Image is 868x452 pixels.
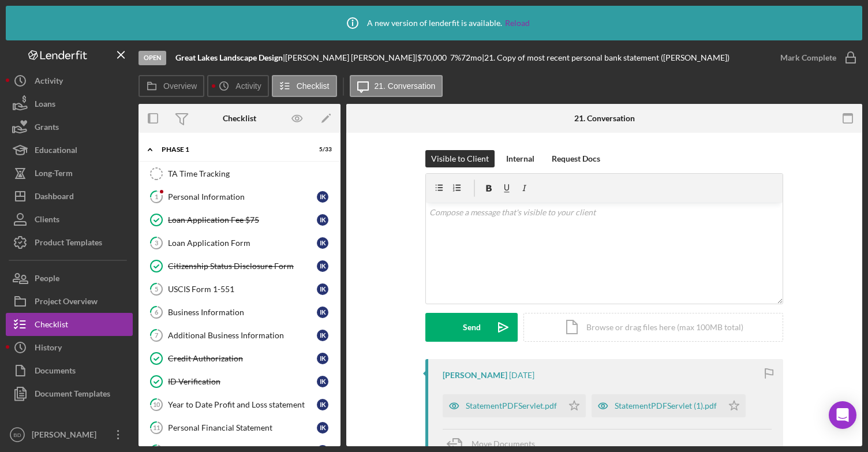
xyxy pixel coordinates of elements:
div: Send [463,313,481,342]
tspan: 3 [155,239,158,246]
button: Visible to Client [425,150,495,167]
div: Year to Date Profit and Loss statement [168,400,317,409]
div: Phase 1 [162,146,303,153]
a: TA Time Tracking [144,162,335,185]
div: Activity [35,69,63,95]
button: StatementPDFServlet (1).pdf [592,394,746,417]
a: Long-Term [6,162,133,185]
div: History [35,336,62,362]
div: Open [139,51,166,65]
div: StatementPDFServlet (1).pdf [615,401,717,410]
button: Checklist [272,75,337,97]
button: Activity [207,75,268,97]
button: Loans [6,92,133,115]
div: I K [317,353,328,364]
div: Open Intercom Messenger [829,401,856,429]
a: 7Additional Business InformationIK [144,324,335,347]
div: [PERSON_NAME] [29,423,104,449]
button: Request Docs [546,150,606,167]
button: Product Templates [6,231,133,254]
label: Overview [163,81,197,91]
div: I K [317,283,328,295]
b: Great Lakes Landscape Design [175,53,283,62]
div: Citizenship Status Disclosure Form [168,262,317,271]
text: BD [13,432,21,438]
button: Internal [500,150,540,167]
div: I K [317,191,328,203]
div: I K [317,307,328,318]
a: 11Personal Financial StatementIK [144,416,335,439]
div: 5 / 33 [311,146,332,153]
div: Personal Information [168,192,317,201]
div: [PERSON_NAME] [443,371,507,380]
div: Loan Application Fee $75 [168,215,317,225]
button: Dashboard [6,185,133,208]
div: | 21. Copy of most recent personal bank statement ([PERSON_NAME]) [482,53,729,62]
button: Grants [6,115,133,139]
tspan: 6 [155,308,159,316]
div: 7 % [450,53,461,62]
a: 3Loan Application FormIK [144,231,335,255]
a: Loan Application Fee $75IK [144,208,335,231]
div: 21. Conversation [574,114,635,123]
button: Checklist [6,313,133,336]
div: | [175,53,285,62]
div: I K [317,376,328,387]
button: 21. Conversation [350,75,443,97]
div: Documents [35,359,76,385]
div: Clients [35,208,59,234]
div: Long-Term [35,162,73,188]
div: Product Templates [35,231,102,257]
label: Activity [235,81,261,91]
div: People [35,267,59,293]
div: StatementPDFServlet.pdf [466,401,557,410]
button: Overview [139,75,204,97]
a: 1Personal InformationIK [144,185,335,208]
a: Reload [505,18,530,28]
div: Additional Business Information [168,331,317,340]
div: ID Verification [168,377,317,386]
a: Activity [6,69,133,92]
button: Educational [6,139,133,162]
button: Send [425,313,518,342]
a: Credit AuthorizationIK [144,347,335,370]
tspan: 1 [155,193,158,200]
a: 10Year to Date Profit and Loss statementIK [144,393,335,416]
div: USCIS Form 1-551 [168,285,317,294]
div: Grants [35,115,59,141]
button: History [6,336,133,359]
button: Document Templates [6,382,133,405]
button: BD[PERSON_NAME] [6,423,133,446]
div: A new version of lenderfit is available. [338,9,530,38]
button: Documents [6,359,133,382]
div: I K [317,214,328,226]
a: 5USCIS Form 1-551IK [144,278,335,301]
div: Request Docs [552,150,600,167]
div: Checklist [35,313,68,339]
a: 6Business InformationIK [144,301,335,324]
button: Project Overview [6,290,133,313]
button: People [6,267,133,290]
label: 21. Conversation [375,81,436,91]
div: Checklist [223,114,256,123]
span: $70,000 [417,53,447,62]
div: Educational [35,139,77,165]
div: [PERSON_NAME] [PERSON_NAME] | [285,53,417,62]
div: I K [317,237,328,249]
div: I K [317,330,328,341]
tspan: 11 [153,424,160,431]
button: Clients [6,208,133,231]
div: TA Time Tracking [168,169,334,178]
div: Personal Financial Statement [168,423,317,432]
button: StatementPDFServlet.pdf [443,394,586,417]
div: Credit Authorization [168,354,317,363]
div: I K [317,399,328,410]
